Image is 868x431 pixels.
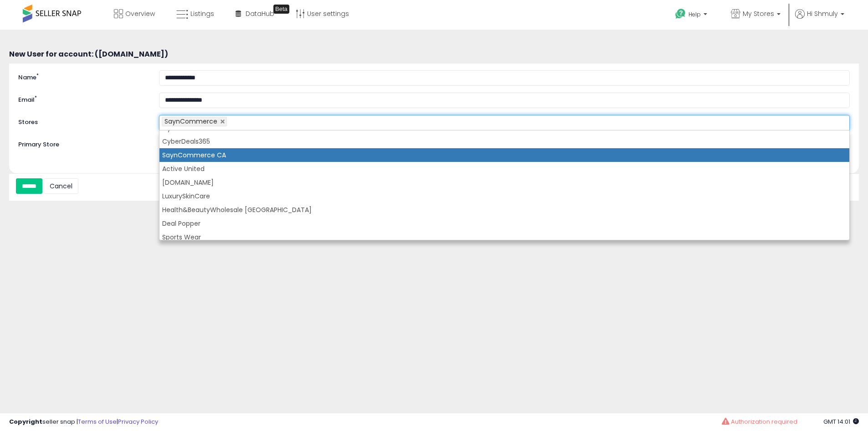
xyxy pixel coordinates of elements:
[159,217,849,230] li: Deal Popper
[159,135,849,148] li: CyberDeals365
[668,1,716,30] a: Help
[164,117,217,126] span: SaynCommerce
[273,5,289,14] div: Tooltip anchor
[11,115,152,127] label: Stores
[9,417,42,426] strong: Copyright
[159,148,849,162] li: SaynCommerce CA
[159,176,849,189] li: [DOMAIN_NAME]
[159,203,849,217] li: Health&BeautyWholesale [GEOGRAPHIC_DATA]
[44,178,78,194] a: Cancel
[118,417,158,426] a: Privacy Policy
[125,9,155,18] span: Overview
[731,417,797,426] span: Authorization required
[795,9,844,30] a: Hi Shmuly
[246,9,274,18] span: DataHub
[9,418,158,426] div: seller snap | |
[9,50,859,58] h3: New User for account: ([DOMAIN_NAME])
[688,10,701,18] span: Help
[823,417,859,426] span: 2025-09-11 14:01 GMT
[11,137,152,149] label: Primary Store
[11,70,152,82] label: Name
[11,93,152,104] label: Email
[159,162,849,176] li: Active United
[807,9,838,18] span: Hi Shmuly
[159,230,849,244] li: Sports Wear
[159,189,849,203] li: LuxurySkinCare
[675,8,686,20] i: Get Help
[190,9,214,18] span: Listings
[743,9,774,18] span: My Stores
[78,417,117,426] a: Terms of Use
